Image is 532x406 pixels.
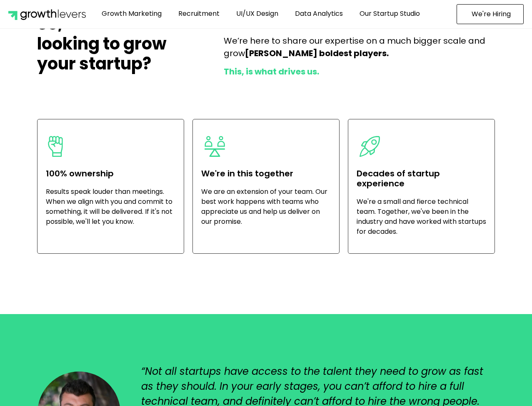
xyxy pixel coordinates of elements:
[289,4,349,23] a: Data Analytics
[357,197,486,237] p: We're a small and fierce technical team. Together, we've been in the industry and have worked wit...
[353,4,426,23] a: Our Startup Studio
[46,187,175,227] p: Results speak louder than meetings. When we align with you and commit to something, it will be de...
[201,168,293,179] span: We're in this together
[357,168,440,189] span: Decades of startup experience
[86,4,436,23] nav: Menu
[472,11,511,17] span: We're Hiring
[224,66,319,77] b: This, is what drives us.
[46,168,114,179] span: 100% ownership
[224,35,495,59] p: We’re here to share our expertise on a much bigger scale and grow
[230,4,285,23] a: UI/UX Design
[245,47,389,59] b: [PERSON_NAME] boldest players.
[37,14,215,74] h2: So, looking to grow your startup?
[95,4,168,23] a: Growth Marketing
[457,4,524,24] a: We're Hiring
[172,4,226,23] a: Recruitment
[201,187,331,227] p: We are an extension of your team. Our best work happens with teams who appreciate us and help us ...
